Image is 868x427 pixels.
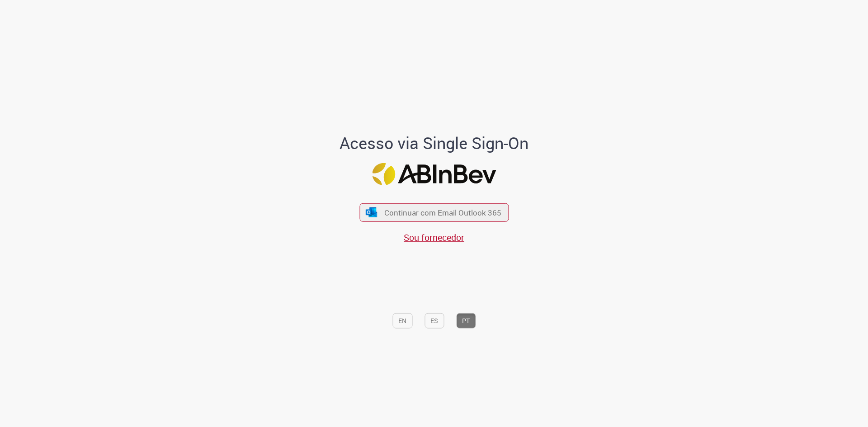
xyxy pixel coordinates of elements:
img: Logo ABInBev [372,163,496,185]
button: PT [456,313,476,328]
button: EN [392,313,412,328]
button: ícone Azure/Microsoft 360 Continuar com Email Outlook 365 [359,203,509,222]
span: Continuar com Email Outlook 365 [384,207,501,218]
a: Sou fornecedor [404,231,464,244]
img: ícone Azure/Microsoft 360 [365,207,378,217]
h1: Acesso via Single Sign-On [309,134,560,152]
button: ES [425,313,444,328]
